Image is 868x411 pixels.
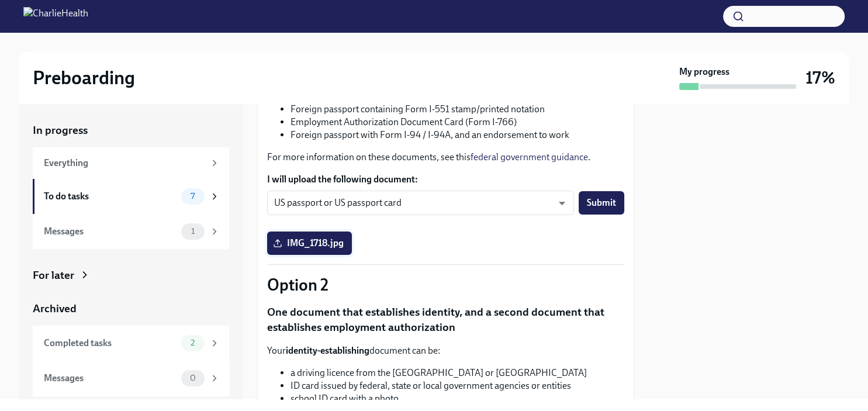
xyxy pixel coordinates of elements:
[291,367,624,379] li: a driving licence from the [GEOGRAPHIC_DATA] or [GEOGRAPHIC_DATA]
[267,305,624,334] p: One document that establishes identity, and a second document that establishes employment authori...
[44,225,177,238] div: Messages
[44,337,177,350] div: Completed tasks
[471,151,588,163] a: federal government guidance
[291,392,624,405] li: school ID card with a photo
[44,190,177,203] div: To do tasks
[44,157,205,170] div: Everything
[44,372,177,385] div: Messages
[291,116,624,129] li: Employment Authorization Document Card (Form I-766)
[267,232,352,255] label: IMG_1718.jpg
[291,129,624,141] li: Foreign passport with Form I-94 / I-94A, and an endorsement to work
[184,339,202,347] span: 2
[23,7,88,26] img: CharlieHealth
[267,191,574,215] div: US passport or US passport card
[275,237,344,249] span: IMG_1718.jpg
[267,344,624,357] p: Your document can be:
[579,191,624,215] button: Submit
[184,192,202,201] span: 7
[183,374,203,382] span: 0
[184,227,202,236] span: 1
[267,173,624,186] label: I will upload the following document:
[33,361,229,396] a: Messages0
[33,66,135,89] h2: Preboarding
[587,197,616,209] span: Submit
[267,151,624,164] p: For more information on these documents, see this .
[33,147,229,179] a: Everything
[33,214,229,249] a: Messages1
[291,379,624,392] li: ID card issued by federal, state or local government agencies or entities
[33,326,229,361] a: Completed tasks2
[33,268,229,283] a: For later
[805,67,835,88] h3: 17%
[33,123,229,138] a: In progress
[33,301,229,316] a: Archived
[33,268,74,283] div: For later
[291,103,624,116] li: Foreign passport containing Form I-551 stamp/printed notation
[267,274,624,295] p: Option 2
[679,65,729,78] strong: My progress
[286,345,369,356] strong: identity-establishing
[33,179,229,214] a: To do tasks7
